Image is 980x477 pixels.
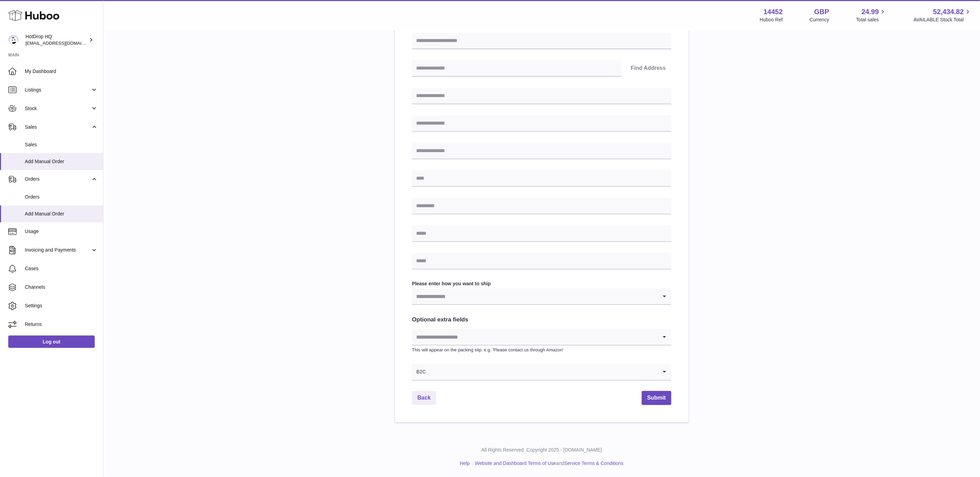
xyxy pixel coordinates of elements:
a: 52,434.82 AVAILABLE Stock Total [914,7,972,23]
input: Search for option [412,288,658,304]
a: Help [460,460,470,466]
span: Add Manual Order [25,211,98,217]
span: Listings [25,87,91,93]
span: Sales [25,124,91,130]
label: Please enter how you want to ship [412,280,671,287]
span: 52,434.82 [933,7,964,17]
strong: 14452 [764,7,783,17]
span: AVAILABLE Stock Total [914,17,972,23]
h2: Optional extra fields [412,316,671,324]
a: Website and Dashboard Terms of Use [475,460,556,466]
span: Stock [25,105,91,112]
strong: GBP [814,7,829,17]
div: Search for option [412,288,671,305]
p: All Rights Reserved. Copyright 2025 - [DOMAIN_NAME] [109,447,974,453]
button: Submit [642,391,671,405]
img: internalAdmin-14452@internal.huboo.com [8,35,19,45]
span: Orders [25,194,98,200]
span: Total sales [856,17,887,23]
div: Currency [810,17,829,23]
span: Orders [25,176,91,182]
a: 24.99 Total sales [856,7,887,23]
div: Huboo Ref [760,17,783,23]
span: Cases [25,265,98,272]
li: and [473,460,623,467]
span: My Dashboard [25,68,98,75]
span: Sales [25,141,98,148]
span: Returns [25,321,98,328]
p: This will appear on the packing slip. e.g. 'Please contact us through Amazon' [412,347,671,353]
a: Service Terms & Conditions [564,460,623,466]
span: Settings [25,303,98,309]
a: Back [412,391,436,405]
div: HotDrop HQ [25,33,87,46]
div: Search for option [412,364,671,381]
input: Search for option [412,329,658,345]
div: Search for option [412,329,671,346]
span: Invoicing and Payments [25,247,91,253]
a: Log out [8,336,95,348]
span: Add Manual Order [25,158,98,165]
span: Channels [25,284,98,290]
span: [EMAIL_ADDRESS][DOMAIN_NAME] [25,40,101,46]
span: Usage [25,228,98,235]
input: Search for option [426,364,658,380]
span: 24.99 [862,7,879,17]
span: B2C [412,364,426,380]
